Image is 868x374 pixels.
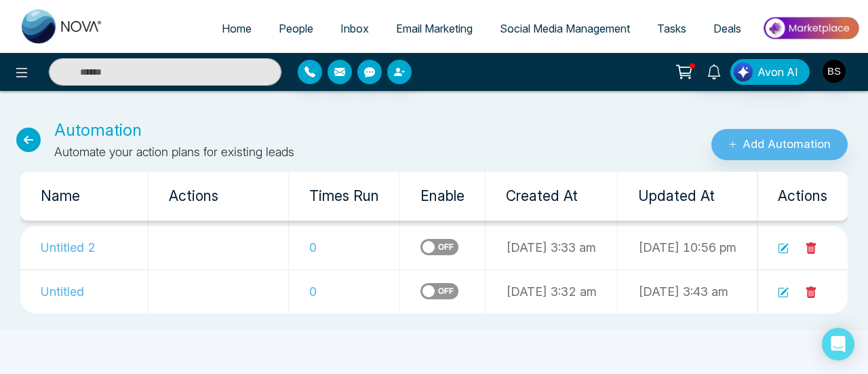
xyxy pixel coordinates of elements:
div: Open Intercom Messenger [822,328,854,360]
span: Deals [713,22,741,35]
th: Updated At [618,172,757,221]
th: Times Run [289,172,400,221]
span: Home [222,22,252,35]
span: Automate your action plans for existing leads [54,145,294,159]
a: Deals [700,16,755,41]
a: Social Media Management [486,16,644,41]
th: Enable [400,172,486,221]
button: Add Automation [711,129,848,160]
img: Nova CRM Logo [22,10,103,43]
button: Avon AI [730,59,810,85]
td: Untitled [20,269,148,314]
td: [DATE] 10:56 pm [618,226,757,270]
a: Email Marketing [382,16,486,41]
td: 0 [289,226,400,270]
img: User Avatar [823,60,846,83]
a: Tasks [644,16,700,41]
img: Lead Flow [734,62,753,81]
th: Name [20,172,148,221]
a: Home [208,16,265,41]
a: Inbox [327,16,382,41]
span: People [279,22,313,35]
th: Actions [757,172,848,221]
p: Automation [54,118,294,143]
td: [DATE] 3:43 am [618,269,757,314]
td: Untitled 2 [20,226,148,270]
span: Email Marketing [396,22,473,35]
span: Inbox [340,22,369,35]
th: Created At [486,172,618,221]
span: Avon AI [757,64,798,80]
td: 0 [289,269,400,314]
a: People [265,16,327,41]
td: [DATE] 3:33 am [486,226,618,270]
a: Add Automation [701,131,860,145]
th: Actions [148,172,288,221]
span: Tasks [657,22,686,35]
span: Social Media Management [500,22,630,35]
img: Market-place.gif [762,13,860,43]
td: [DATE] 3:32 am [486,269,618,314]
